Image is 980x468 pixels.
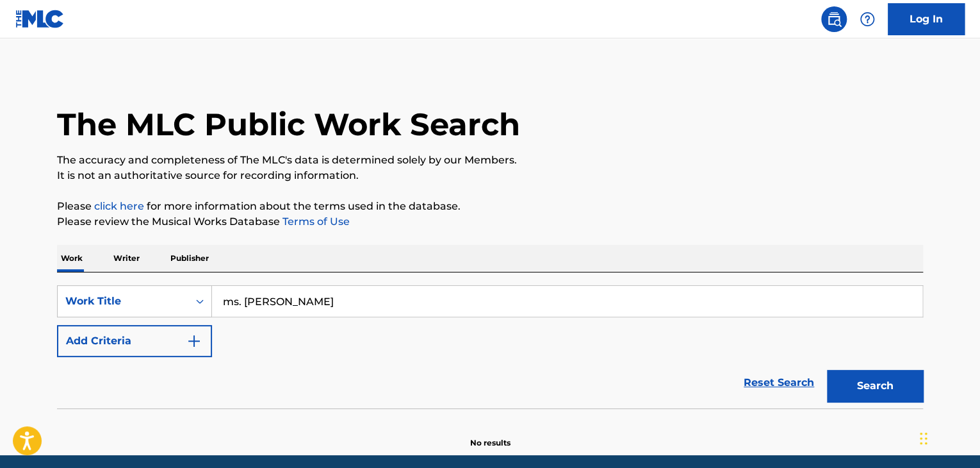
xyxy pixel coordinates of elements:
[57,199,923,214] p: Please for more information about the terms used in the database.
[916,406,980,468] iframe: Chat Widget
[821,6,847,32] a: Public Search
[470,422,510,449] p: No results
[57,245,86,272] p: Work
[15,10,65,28] img: MLC Logo
[57,153,923,168] p: The accuracy and completeness of The MLC's data is determined solely by our Members.
[186,333,202,349] img: 9d2ae6d4665cec9f34b9.svg
[737,369,821,397] a: Reset Search
[826,12,842,27] img: search
[920,419,927,458] div: Drag
[860,12,875,27] img: help
[57,105,520,144] h1: The MLC Public Work Search
[57,214,923,230] p: Please review the Musical Works Database
[280,215,350,228] a: Terms of Use
[888,3,965,35] a: Log In
[854,6,880,32] div: Help
[94,200,144,212] a: click here
[57,168,923,183] p: It is not an authoritative source for recording information.
[827,370,923,402] button: Search
[57,325,212,357] button: Add Criteria
[167,245,213,272] p: Publisher
[110,245,143,272] p: Writer
[65,294,181,309] div: Work Title
[57,285,923,408] form: Search Form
